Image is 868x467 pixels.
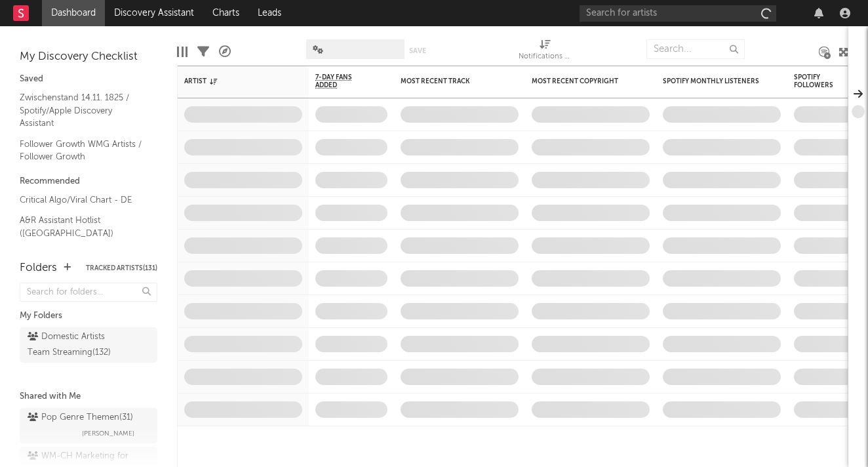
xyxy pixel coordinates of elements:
[532,77,630,85] div: Most Recent Copyright
[519,49,571,65] div: Notifications (Artist)
[28,410,133,426] div: Pop Genre Themen ( 31 )
[663,77,761,85] div: Spotify Monthly Listeners
[28,329,120,361] div: Domestic Artists Team Streaming ( 132 )
[86,265,157,272] button: Tracked Artists(131)
[197,33,209,71] div: Filters
[82,426,134,441] span: [PERSON_NAME]
[20,308,157,324] div: My Folders
[20,193,144,207] a: Critical Algo/Viral Chart - DE
[20,71,157,87] div: Saved
[219,33,231,71] div: A&R Pipeline
[20,174,157,190] div: Recommended
[519,33,571,71] div: Notifications (Artist)
[184,77,283,85] div: Artist
[646,39,745,59] input: Search...
[20,408,157,443] a: Pop Genre Themen(31)[PERSON_NAME]
[315,73,368,89] span: 7-Day Fans Added
[20,213,144,240] a: A&R Assistant Hotlist ([GEOGRAPHIC_DATA])
[177,33,187,71] div: Edit Columns
[20,283,157,302] input: Search for folders...
[20,49,157,65] div: My Discovery Checklist
[401,77,499,85] div: Most Recent Track
[20,260,57,276] div: Folders
[794,73,840,89] div: Spotify Followers
[20,389,157,405] div: Shared with Me
[20,327,157,363] a: Domestic Artists Team Streaming(132)
[20,91,144,131] a: Zwischenstand 14.11. 1825 / Spotify/Apple Discovery Assistant
[580,5,776,22] input: Search for artists
[409,47,426,54] button: Save
[20,137,144,164] a: Follower Growth WMG Artists / Follower Growth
